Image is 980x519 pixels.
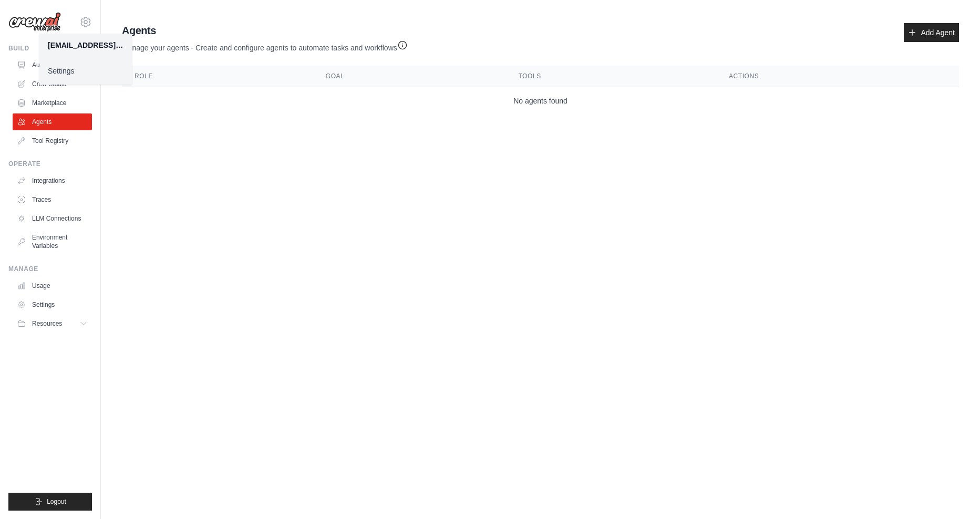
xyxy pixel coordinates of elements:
[8,265,92,273] div: Manage
[122,23,408,38] h2: Agents
[13,172,92,189] a: Integrations
[13,191,92,208] a: Traces
[716,66,959,87] th: Actions
[48,40,123,50] div: [EMAIL_ADDRESS][DOMAIN_NAME]
[13,277,92,294] a: Usage
[313,66,506,87] th: Goal
[904,23,959,42] a: Add Agent
[122,38,408,53] p: Manage your agents - Create and configure agents to automate tasks and workflows
[47,497,66,506] span: Logout
[8,493,92,511] button: Logout
[32,319,62,328] span: Resources
[13,210,92,227] a: LLM Connections
[13,296,92,313] a: Settings
[122,87,959,115] td: No agents found
[13,132,92,149] a: Tool Registry
[13,57,92,74] a: Automations
[8,160,92,168] div: Operate
[122,66,313,87] th: Role
[13,229,92,254] a: Environment Variables
[506,66,716,87] th: Tools
[13,95,92,111] a: Marketplace
[8,12,61,32] img: Logo
[8,44,92,53] div: Build
[39,61,132,80] a: Settings
[13,315,92,332] button: Resources
[13,76,92,92] a: Crew Studio
[13,113,92,130] a: Agents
